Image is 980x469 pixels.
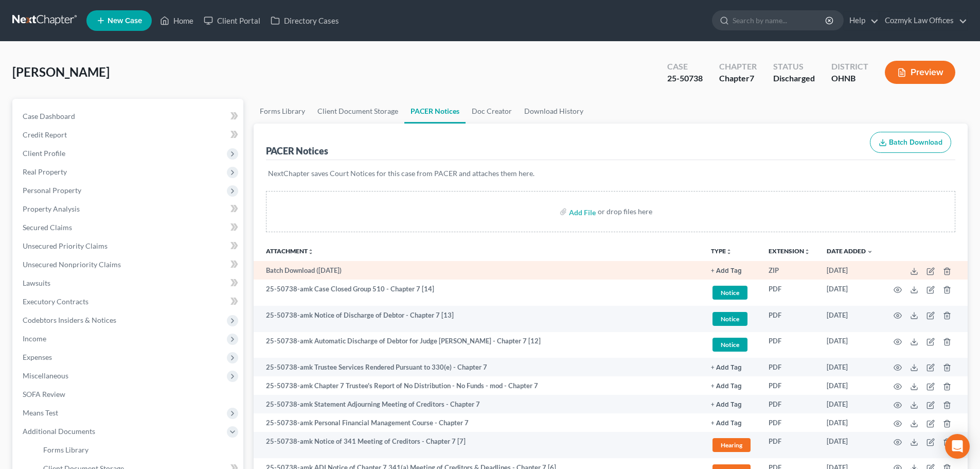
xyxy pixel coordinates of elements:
a: Unsecured Nonpriority Claims [14,255,243,274]
div: 25-50738 [667,73,703,84]
a: Client Portal [199,11,265,30]
a: Attachmentunfold_more [266,247,314,255]
div: or drop files here [598,206,652,217]
span: Income [23,334,46,343]
i: unfold_more [804,249,810,255]
td: PDF [760,306,818,332]
button: + Add Tag [711,364,742,371]
a: Help [844,11,879,30]
td: 25-50738-amk Chapter 7 Trustee's Report of No Distribution - No Funds - mod - Chapter 7 [254,376,703,395]
td: PDF [760,376,818,395]
td: [DATE] [818,261,881,280]
div: Chapter [719,73,757,84]
div: PACER Notices [266,145,328,157]
span: Batch Download [889,138,942,147]
a: Executory Contracts [14,292,243,311]
td: 25-50738-amk Automatic Discharge of Debtor for Judge [PERSON_NAME] - Chapter 7 [12] [254,332,703,358]
i: unfold_more [726,249,732,255]
a: Unsecured Priority Claims [14,237,243,255]
a: Doc Creator [466,99,518,124]
button: + Add Tag [711,268,742,274]
div: Discharged [773,73,815,84]
p: NextChapter saves Court Notices for this case from PACER and attaches them here. [268,168,953,179]
td: ZIP [760,261,818,280]
a: Property Analysis [14,200,243,218]
td: PDF [760,413,818,432]
button: TYPEunfold_more [711,248,732,255]
button: + Add Tag [711,383,742,390]
a: Secured Claims [14,218,243,237]
span: Notice [712,286,747,300]
span: Property Analysis [23,204,80,213]
span: 7 [750,73,754,83]
span: Unsecured Priority Claims [23,241,108,250]
td: [DATE] [818,432,881,458]
button: Preview [885,61,955,84]
a: Forms Library [35,441,243,459]
span: Notice [712,312,747,326]
input: Search by name... [733,11,827,30]
a: Notice [711,310,752,327]
span: Means Test [23,408,58,417]
td: 25-50738-amk Notice of Discharge of Debtor - Chapter 7 [13] [254,306,703,332]
td: 25-50738-amk Statement Adjourning Meeting of Creditors - Chapter 7 [254,395,703,413]
div: District [831,61,868,73]
span: Real Property [23,167,67,176]
a: Cozmyk Law Offices [880,11,967,30]
a: + Add Tag [711,399,752,409]
td: 25-50738-amk Trustee Services Rendered Pursuant to 330(e) - Chapter 7 [254,358,703,376]
span: SOFA Review [23,390,65,398]
a: Extensionunfold_more [769,247,810,255]
a: Notice [711,336,752,353]
a: Notice [711,284,752,301]
a: + Add Tag [711,418,752,428]
div: Case [667,61,703,73]
a: Forms Library [254,99,311,124]
a: Date Added expand_more [827,247,873,255]
span: Unsecured Nonpriority Claims [23,260,121,269]
a: PACER Notices [404,99,466,124]
span: Additional Documents [23,427,95,436]
a: Credit Report [14,126,243,144]
span: New Case [108,17,142,25]
td: 25-50738-amk Notice of 341 Meeting of Creditors - Chapter 7 [7] [254,432,703,458]
td: 25-50738-amk Personal Financial Management Course - Chapter 7 [254,413,703,432]
td: [DATE] [818,280,881,306]
button: + Add Tag [711,402,742,408]
a: + Add Tag [711,266,752,275]
a: Hearing [711,437,752,454]
span: Forms Library [43,445,88,454]
i: unfold_more [308,249,314,255]
td: PDF [760,358,818,376]
td: [DATE] [818,395,881,413]
a: + Add Tag [711,381,752,391]
button: Batch Download [870,132,951,153]
span: Codebtors Insiders & Notices [23,316,116,324]
td: PDF [760,395,818,413]
span: Credit Report [23,130,67,139]
a: + Add Tag [711,362,752,372]
td: [DATE] [818,358,881,376]
span: Hearing [712,438,751,452]
td: [DATE] [818,306,881,332]
td: 25-50738-amk Case Closed Group 510 - Chapter 7 [14] [254,280,703,306]
td: Batch Download ([DATE]) [254,261,703,280]
a: Home [155,11,199,30]
span: Client Profile [23,149,65,158]
a: Client Document Storage [311,99,404,124]
button: + Add Tag [711,420,742,427]
a: Case Dashboard [14,107,243,126]
td: PDF [760,280,818,306]
div: Chapter [719,61,757,73]
a: Directory Cases [265,11,344,30]
div: OHNB [831,73,868,84]
td: [DATE] [818,332,881,358]
span: Lawsuits [23,279,50,287]
span: Executory Contracts [23,297,88,306]
div: Open Intercom Messenger [945,434,970,459]
span: Expenses [23,353,52,361]
span: Case Dashboard [23,112,75,120]
a: SOFA Review [14,385,243,404]
a: Lawsuits [14,274,243,292]
span: Secured Claims [23,223,72,232]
